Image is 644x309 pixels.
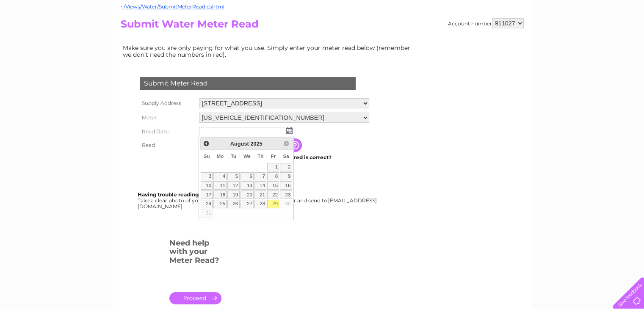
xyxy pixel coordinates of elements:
[540,36,565,42] a: Telecoms
[138,125,197,138] th: Read Date
[280,163,292,171] a: 2
[280,190,292,199] a: 23
[240,181,254,190] a: 13
[217,154,224,159] span: Monday
[570,36,583,42] a: Blog
[616,36,636,42] a: Log out
[213,181,227,190] a: 11
[121,3,224,10] a: ~/Views/Water/SubmitMeterRead.cshtml
[121,18,524,34] h2: Submit Water Meter Read
[169,292,221,304] a: .
[267,181,279,190] a: 15
[138,110,197,125] th: Meter
[250,141,262,147] span: 2025
[201,172,213,181] a: 3
[254,190,266,199] a: 21
[495,36,511,42] a: Water
[202,138,211,148] a: Prev
[204,154,210,159] span: Sunday
[138,192,378,209] div: Take a clear photo of your readings, tell us which supply it's for and send to [EMAIL_ADDRESS][DO...
[138,138,197,152] th: Read
[254,200,266,208] a: 28
[240,172,254,181] a: 6
[138,96,197,110] th: Supply Address
[286,127,293,134] img: ...
[283,154,289,159] span: Saturday
[22,22,66,48] img: logo.png
[138,191,232,198] b: Having trouble reading your meter?
[588,36,608,42] a: Contact
[288,138,304,152] input: Information
[257,154,263,159] span: Thursday
[197,152,371,163] td: Are you sure the read you have entered is correct?
[201,200,213,208] a: 24
[227,200,239,208] a: 26
[267,163,279,171] a: 1
[213,172,227,181] a: 4
[213,190,227,199] a: 18
[280,172,292,181] a: 9
[227,181,239,190] a: 12
[448,18,524,28] div: Account number
[122,5,522,41] div: Clear Business is a trading name of Verastar Limited (registered in [GEOGRAPHIC_DATA] No. 3667643...
[203,140,210,147] span: Prev
[230,141,249,147] span: August
[169,237,221,269] h3: Need help with your Meter Read?
[201,181,213,190] a: 10
[254,172,266,181] a: 7
[516,36,535,42] a: Energy
[484,4,543,15] a: 0333 014 3131
[213,200,227,208] a: 25
[201,190,213,199] a: 17
[271,154,276,159] span: Friday
[121,42,417,60] td: Make sure you are only paying for what you use. Simply enter your meter read below (remember we d...
[267,200,279,208] a: 29
[243,154,251,159] span: Wednesday
[240,200,254,208] a: 27
[231,154,236,159] span: Tuesday
[240,190,254,199] a: 20
[227,172,239,181] a: 5
[227,190,239,199] a: 19
[254,181,266,190] a: 14
[267,190,279,199] a: 22
[280,181,292,190] a: 16
[267,172,279,181] a: 8
[140,77,356,90] div: Submit Meter Read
